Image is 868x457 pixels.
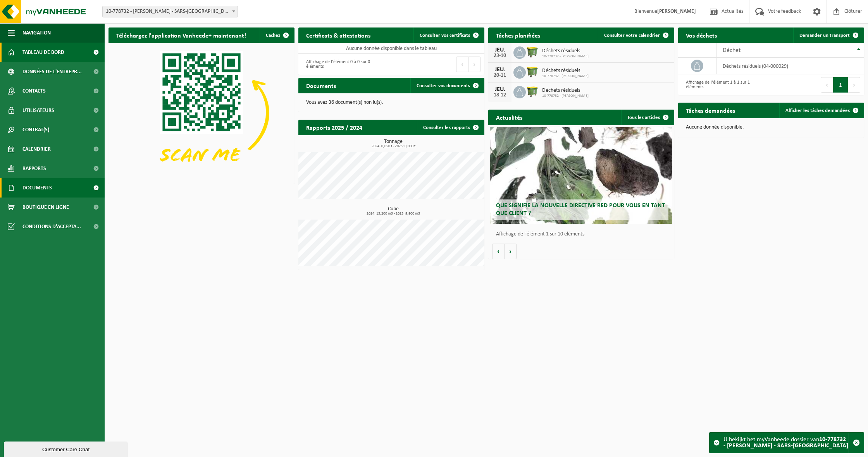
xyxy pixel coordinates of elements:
p: Aucune donnée disponible. [686,125,856,130]
span: Cachez [266,33,280,38]
div: JEU. [492,86,508,93]
p: Affichage de l'élément 1 sur 10 éléments [496,232,670,237]
img: WB-1100-HPE-GN-50 [526,85,539,98]
h2: Téléchargez l'application Vanheede+ maintenant! [108,27,254,43]
span: Consulter vos documents [417,83,470,88]
span: 10-778732 - [PERSON_NAME] [542,94,589,98]
span: 10-778732 - [PERSON_NAME] [542,74,589,79]
span: Navigation [22,23,51,43]
div: JEU. [492,47,508,53]
a: Consulter vos certificats [413,27,484,43]
span: Contrat(s) [22,120,49,139]
span: Que signifie la nouvelle directive RED pour vous en tant que client ? [496,203,665,216]
h2: Tâches planifiées [488,27,548,43]
p: Vous avez 36 document(s) non lu(s). [306,100,477,105]
div: 23-10 [492,53,508,58]
span: 10-778732 - PAUWELS SEBASTIEN - SARS-LA-BUISSIÈRE [102,6,238,17]
h3: Tonnage [302,139,484,148]
button: Previous [456,57,468,72]
span: 2024: 0,050 t - 2025: 0,000 t [302,144,484,148]
a: Tous les articles [621,110,673,125]
span: Tableau de bord [22,43,64,62]
a: Demander un transport [793,27,863,43]
div: Affichage de l'élément 0 à 0 sur 0 éléments [302,56,387,73]
span: 10-778732 - [PERSON_NAME] [542,54,589,59]
span: Utilisateurs [22,101,54,120]
button: Previous [821,77,833,93]
span: Conditions d'accepta... [22,217,81,236]
span: Boutique en ligne [22,198,69,217]
div: JEU. [492,67,508,73]
a: Afficher les tâches demandées [779,103,863,118]
span: Déchets résiduels [542,88,589,94]
button: Next [848,77,860,93]
strong: [PERSON_NAME] [657,9,696,14]
h3: Cube [302,206,484,216]
span: Données de l'entrepr... [22,62,82,81]
span: Demander un transport [799,33,850,38]
h2: Certificats & attestations [298,27,378,43]
span: Déchets résiduels [542,68,589,74]
span: Déchets résiduels [542,48,589,54]
a: Consulter les rapports [417,120,484,135]
a: Consulter vos documents [410,78,484,93]
button: 1 [833,77,848,93]
span: Documents [22,178,52,198]
h2: Actualités [488,110,530,125]
div: 20-11 [492,73,508,78]
span: Afficher les tâches demandées [785,108,850,113]
span: Calendrier [22,139,51,159]
span: Contacts [22,81,46,101]
strong: 10-778732 - [PERSON_NAME] - SARS-[GEOGRAPHIC_DATA] [723,436,848,449]
span: 2024: 13,200 m3 - 2025: 9,900 m3 [302,212,484,216]
button: Volgende [505,244,517,259]
h2: Rapports 2025 / 2024 [298,120,370,135]
span: Déchet [723,47,741,53]
td: déchets résiduels (04-000029) [717,58,864,74]
button: Cachez [260,27,294,43]
h2: Documents [298,78,344,93]
h2: Tâches demandées [678,103,743,118]
span: 10-778732 - PAUWELS SEBASTIEN - SARS-LA-BUISSIÈRE [103,6,238,17]
div: 18-12 [492,93,508,98]
img: WB-1100-HPE-GN-50 [526,45,539,58]
img: Download de VHEPlus App [108,43,294,182]
img: WB-1100-HPE-GN-50 [526,65,539,78]
td: Aucune donnée disponible dans le tableau [298,43,484,54]
button: Next [468,57,480,72]
div: Affichage de l'élément 1 à 1 sur 1 éléments [682,76,767,93]
span: Rapports [22,159,46,178]
h2: Vos déchets [678,27,725,43]
div: U bekijkt het myVanheede dossier van [723,433,849,453]
span: Consulter votre calendrier [604,33,660,38]
span: Consulter vos certificats [420,33,470,38]
a: Que signifie la nouvelle directive RED pour vous en tant que client ? [490,127,672,224]
iframe: chat widget [4,440,129,457]
button: Vorige [492,244,505,259]
a: Consulter votre calendrier [598,27,673,43]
